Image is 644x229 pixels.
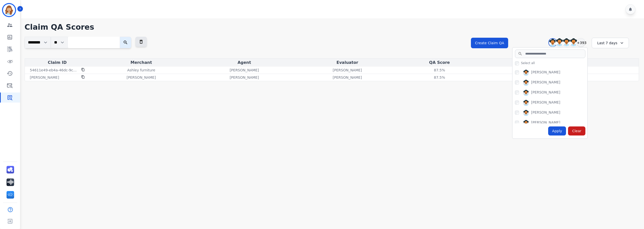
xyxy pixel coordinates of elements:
p: [PERSON_NAME] [30,75,59,80]
div: +393 [577,38,585,47]
div: 87.5% [428,68,451,73]
div: Clear [568,126,585,135]
p: [PERSON_NAME] [230,75,259,80]
div: [PERSON_NAME] [531,90,560,96]
div: Claim ID [26,60,89,66]
span: Select all [521,61,535,65]
p: [PERSON_NAME] [333,68,362,73]
div: Evaluator [297,60,398,66]
img: Bordered avatar [3,4,15,16]
div: Merchant [91,60,192,66]
div: [PERSON_NAME] [531,100,560,106]
div: Date [481,60,638,66]
button: Create Claim QA [471,38,508,48]
h1: Claim QA Scores [25,23,639,32]
p: [PERSON_NAME] [230,68,259,73]
div: Apply [548,126,566,135]
div: [PERSON_NAME] [531,70,560,76]
div: QA Score [400,60,479,66]
p: 54611e49-eb4a-46dc-9c6b-3342115a6d4e [30,68,78,73]
div: [PERSON_NAME] [531,110,560,116]
div: [PERSON_NAME] [531,120,560,126]
div: 87.5% [428,75,451,80]
p: [PERSON_NAME] [333,75,362,80]
p: Ashley furniture [127,68,155,73]
p: [PERSON_NAME] [127,75,156,80]
div: Agent [194,60,295,66]
div: [PERSON_NAME] [531,80,560,86]
div: Last 7 days [592,38,629,48]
